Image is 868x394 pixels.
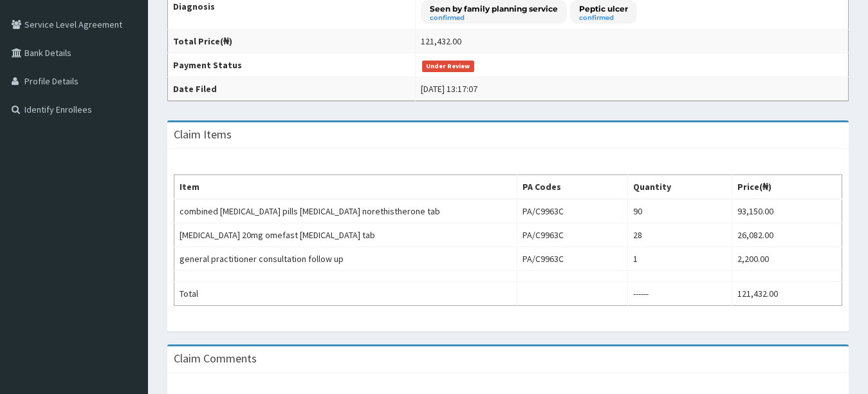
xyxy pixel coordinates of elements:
[174,247,517,271] td: general practitioner consultation follow up
[732,282,842,306] td: 121,432.00
[174,129,232,140] h3: Claim Items
[430,3,558,14] p: Seen by family planning service
[628,223,732,247] td: 28
[174,223,517,247] td: [MEDICAL_DATA] 20mg omefast [MEDICAL_DATA] tab
[421,35,461,48] div: 121,432.00
[517,223,628,247] td: PA/C9963C
[174,175,517,200] th: Item
[579,3,628,14] p: Peptic ulcer
[628,247,732,271] td: 1
[517,175,628,200] th: PA Codes
[168,53,416,77] th: Payment Status
[421,82,477,95] div: [DATE] 13:17:07
[579,15,628,21] small: confirmed
[517,247,628,271] td: PA/C9963C
[168,77,416,101] th: Date Filed
[628,199,732,223] td: 90
[628,175,732,200] th: Quantity
[628,282,732,306] td: ------
[732,247,842,271] td: 2,200.00
[732,175,842,200] th: Price(₦)
[174,282,517,306] td: Total
[430,15,558,21] small: confirmed
[168,30,416,53] th: Total Price(₦)
[517,199,628,223] td: PA/C9963C
[732,223,842,247] td: 26,082.00
[422,61,474,72] span: Under Review
[174,353,257,364] h3: Claim Comments
[174,199,517,223] td: combined [MEDICAL_DATA] pills [MEDICAL_DATA] norethistherone tab
[732,199,842,223] td: 93,150.00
